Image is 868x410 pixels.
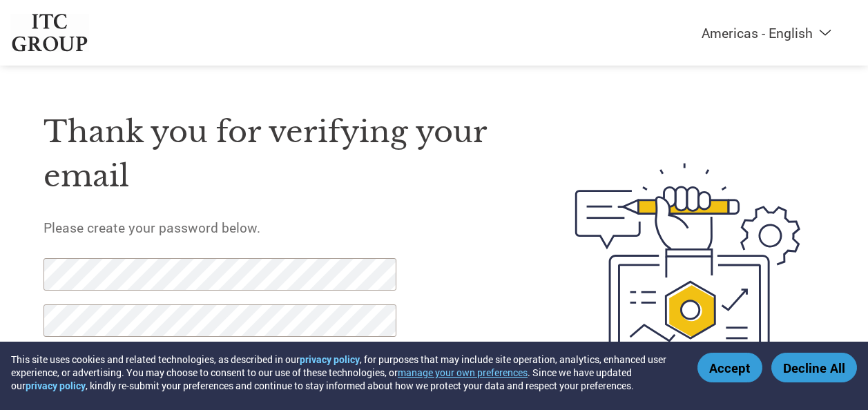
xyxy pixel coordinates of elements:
button: Accept [697,353,762,382]
div: This site uses cookies and related technologies, as described in our , for purposes that may incl... [11,353,677,392]
h5: Please create your password below. [44,219,512,236]
button: Decline All [771,353,857,382]
a: privacy policy [300,353,360,366]
button: manage your own preferences [398,366,528,379]
img: ITC Group [10,14,89,52]
h1: Thank you for verifying your email [44,110,512,199]
a: privacy policy [26,379,86,392]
